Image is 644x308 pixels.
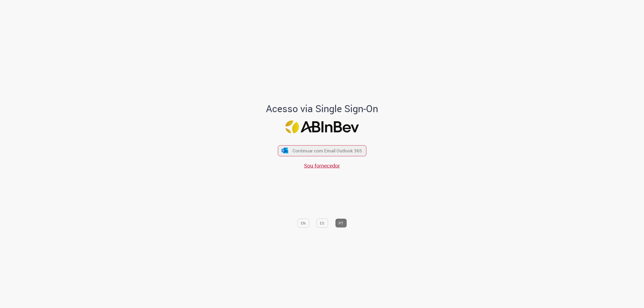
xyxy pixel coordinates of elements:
[335,218,347,228] button: PT
[248,103,397,114] h1: Acesso via Single Sign-On
[285,120,359,133] img: Logo ABInBev
[281,148,289,153] img: ícone Azure/Microsoft 360
[292,148,362,154] span: Continuar com Email Outlook 365
[297,218,309,228] button: EN
[278,145,366,156] button: ícone Azure/Microsoft 360 Continuar com Email Outlook 365
[304,162,340,169] a: Sou fornecedor
[316,218,328,228] button: ES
